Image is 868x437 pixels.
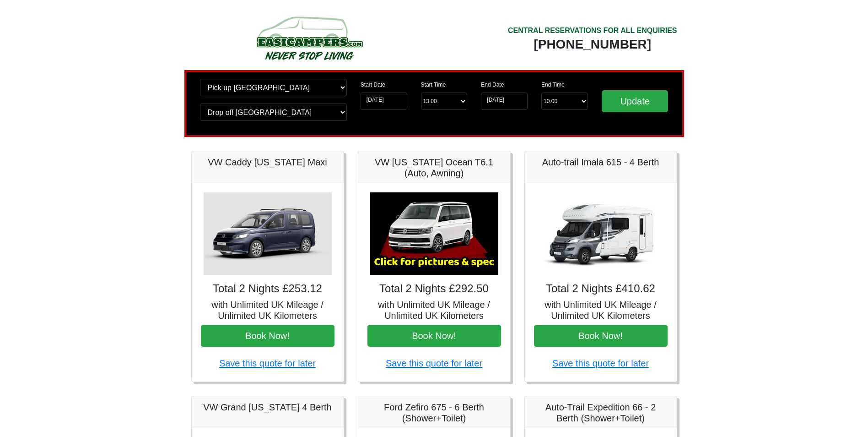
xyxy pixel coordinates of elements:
[201,299,334,321] h5: with Unlimited UK Mileage / Unlimited UK Kilometers
[481,93,528,110] input: Return Date
[534,402,668,424] h5: Auto-Trail Expedition 66 - 2 Berth (Shower+Toilet)
[370,192,498,275] img: VW California Ocean T6.1 (Auto, Awning)
[386,358,482,368] a: Save this quote for later
[537,192,665,275] img: Auto-trail Imala 615 - 4 Berth
[361,93,407,110] input: Start Date
[201,282,334,295] h4: Total 2 Nights £253.12
[534,157,668,168] h5: Auto-trail Imala 615 - 4 Berth
[201,157,334,168] h5: VW Caddy [US_STATE] Maxi
[367,157,501,179] h5: VW [US_STATE] Ocean T6.1 (Auto, Awning)
[361,81,385,89] label: Start Date
[534,325,668,347] button: Book Now!
[204,192,332,275] img: VW Caddy California Maxi
[201,325,334,347] button: Book Now!
[552,358,649,368] a: Save this quote for later
[367,282,501,295] h4: Total 2 Nights £292.50
[201,402,334,413] h5: VW Grand [US_STATE] 4 Berth
[602,90,669,112] input: Update
[508,36,677,53] div: [PHONE_NUMBER]
[367,402,501,424] h5: Ford Zefiro 675 - 6 Berth (Shower+Toilet)
[367,325,501,347] button: Book Now!
[219,358,316,368] a: Save this quote for later
[421,81,446,89] label: Start Time
[222,13,396,63] img: campers-checkout-logo.png
[534,299,668,321] h5: with Unlimited UK Mileage / Unlimited UK Kilometers
[534,282,668,295] h4: Total 2 Nights £410.62
[508,25,677,36] div: CENTRAL RESERVATIONS FOR ALL ENQUIRIES
[541,81,565,89] label: End Time
[367,299,501,321] h5: with Unlimited UK Mileage / Unlimited UK Kilometers
[481,81,504,89] label: End Date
